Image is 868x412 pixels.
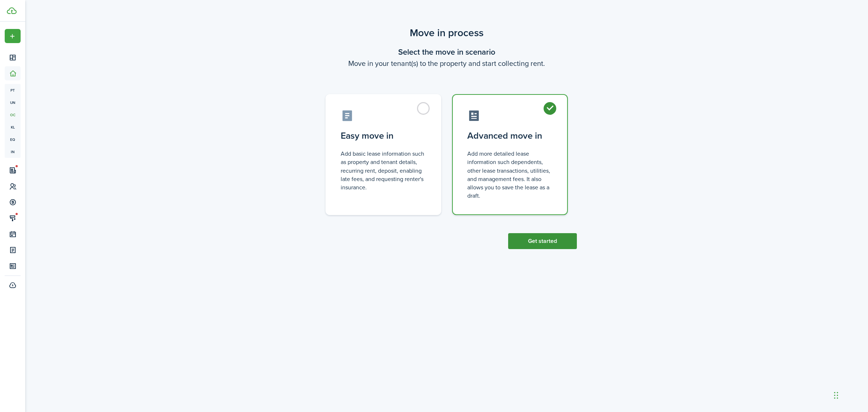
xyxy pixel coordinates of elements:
wizard-step-header-title: Select the move in scenario [316,46,577,58]
wizard-step-header-description: Move in your tenant(s) to the property and start collecting rent. [316,58,577,69]
div: Drag [834,384,838,406]
control-radio-card-title: Advanced move in [467,129,553,142]
a: oc [5,109,21,121]
button: Open menu [5,29,21,43]
a: pt [5,84,21,96]
control-radio-card-description: Add more detailed lease information such dependents, other lease transactions, utilities, and man... [467,150,553,200]
a: kl [5,121,21,133]
a: in [5,146,21,158]
control-radio-card-title: Easy move in [341,129,426,142]
scenario-title: Move in process [316,25,577,41]
button: Get started [508,233,577,249]
img: TenantCloud [7,7,17,14]
control-radio-card-description: Add basic lease information such as property and tenant details, recurring rent, deposit, enablin... [341,150,426,192]
iframe: Chat Widget [748,334,868,412]
a: eq [5,133,21,146]
a: un [5,96,21,109]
